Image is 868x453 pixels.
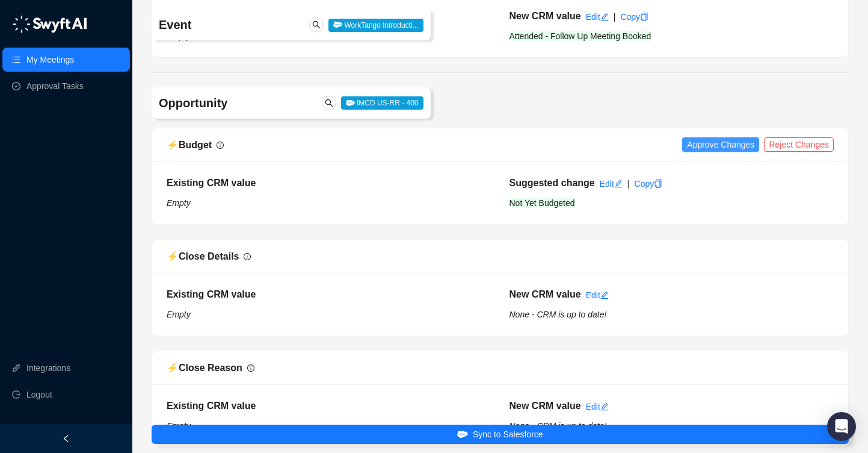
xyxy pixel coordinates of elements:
[244,253,251,260] span: info-circle
[152,425,849,444] button: Sync to Salesforce
[167,421,191,431] i: Empty
[600,13,609,21] span: edit
[341,98,423,107] a: IMCD US-RR - 400
[509,287,581,302] h5: New CRM value
[764,137,834,152] button: Reject Changes
[159,95,310,111] h4: Opportunity
[325,99,333,107] span: search
[509,310,607,319] i: None - CRM is up to date!
[509,198,575,208] span: Not Yet Budgeted
[62,434,70,443] span: left
[328,19,423,32] span: WorkTango Introducti...
[509,421,607,431] i: None - CRM is up to date!
[509,176,595,190] h5: Suggested change
[159,16,310,33] h4: Event
[328,20,423,30] a: WorkTango Introducti...
[586,12,609,22] a: Edit
[167,251,239,261] span: ⚡️ Close Details
[509,399,581,413] h5: New CRM value
[312,20,321,29] span: search
[26,356,70,380] a: Integrations
[167,140,212,150] span: ⚡️ Budget
[167,310,191,319] i: Empty
[769,138,829,151] span: Reject Changes
[586,402,609,411] a: Edit
[654,180,662,188] span: copy
[687,138,754,151] span: Approve Changes
[167,31,191,41] i: Empty
[600,291,609,299] span: edit
[167,399,491,413] h5: Existing CRM value
[682,137,759,152] button: Approve Changes
[614,10,616,23] div: |
[26,383,52,407] span: Logout
[167,176,491,190] h5: Existing CRM value
[12,15,87,33] img: logo-05li4sbe.png
[26,74,84,98] a: Approval Tasks
[600,179,623,189] a: Edit
[217,142,224,149] span: info-circle
[509,9,581,23] h5: New CRM value
[635,179,663,189] a: Copy
[12,390,20,399] span: logout
[26,48,74,72] a: My Meetings
[600,402,609,411] span: edit
[167,363,242,373] span: ⚡️ Close Reason
[247,364,254,372] span: info-circle
[509,31,651,41] span: Attended - Follow Up Meeting Booked
[640,13,648,21] span: copy
[167,287,491,302] h5: Existing CRM value
[586,290,609,300] a: Edit
[627,177,630,190] div: |
[473,428,543,441] span: Sync to Salesforce
[167,198,191,208] i: Empty
[341,96,423,110] span: IMCD US-RR - 400
[614,180,623,188] span: edit
[827,412,856,441] div: Open Intercom Messenger
[620,12,648,22] a: Copy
